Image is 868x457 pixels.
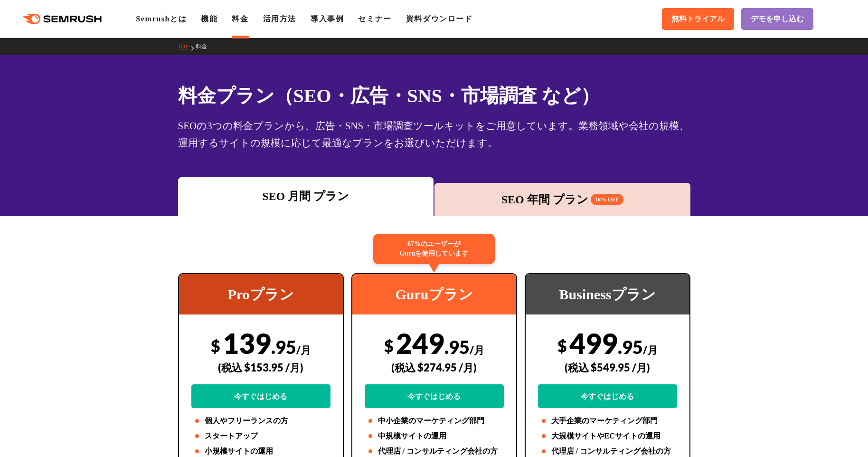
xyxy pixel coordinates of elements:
[557,336,567,355] span: $
[179,274,343,314] div: Proプラン
[662,8,734,30] a: 無料トライアル
[741,8,813,30] a: デモを申し込む
[191,384,330,408] a: 今すぐはじめる
[352,274,516,314] div: Guruプラン
[538,384,677,408] a: 今すぐはじめる
[191,446,330,457] li: 小規模サイトの運用
[365,430,504,442] li: 中規模サイトの運用
[671,14,725,24] span: 無料トライアル
[191,430,330,442] li: スタートアップ
[439,191,686,208] div: SEO 年間 プラン
[538,430,677,442] li: 大規模サイトやECサイトの運用
[178,43,196,50] a: TOP
[191,351,330,384] div: (税込 $153.95 /月)
[311,15,344,23] a: 導入事例
[618,336,643,358] span: .95
[358,15,391,23] a: セミナー
[178,117,690,152] div: SEOの3つの料金プランから、広告・SNS・市場調査ツールキットをご用意しています。業務領域や会社の規模、運用するサイトの規模に応じて最適なプランをお選びいただけます。
[365,415,504,427] li: 中小企業のマーケティング部門
[526,274,689,314] div: Businessプラン
[643,343,658,356] span: /月
[538,351,677,384] div: (税込 $549.95 /月)
[136,15,187,23] a: Semrushとは
[384,336,394,355] span: $
[365,326,504,408] div: 249
[365,351,504,384] div: (税込 $274.95 /月)
[406,15,473,23] a: 資料ダウンロード
[271,336,296,358] span: .95
[591,194,623,205] span: 16% OFF
[538,326,677,408] div: 499
[538,446,677,457] li: 代理店 / コンサルティング会社の方
[444,336,470,358] span: .95
[751,14,804,24] span: デモを申し込む
[365,446,504,457] li: 代理店 / コンサルティング会社の方
[191,415,330,427] li: 個人やフリーランスの方
[211,336,220,355] span: $
[263,15,296,23] a: 活用方法
[296,343,311,356] span: /月
[178,82,690,110] h1: 料金プラン（SEO・広告・SNS・市場調査 など）
[196,43,214,50] a: 料金
[201,15,217,23] a: 機能
[538,415,677,427] li: 大手企業のマーケティング部門
[183,188,429,205] div: SEO 月間 プラン
[365,384,504,408] a: 今すぐはじめる
[373,234,495,264] div: 67%のユーザーが Guruを使用しています
[470,343,484,356] span: /月
[191,326,330,408] div: 139
[232,15,248,23] a: 料金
